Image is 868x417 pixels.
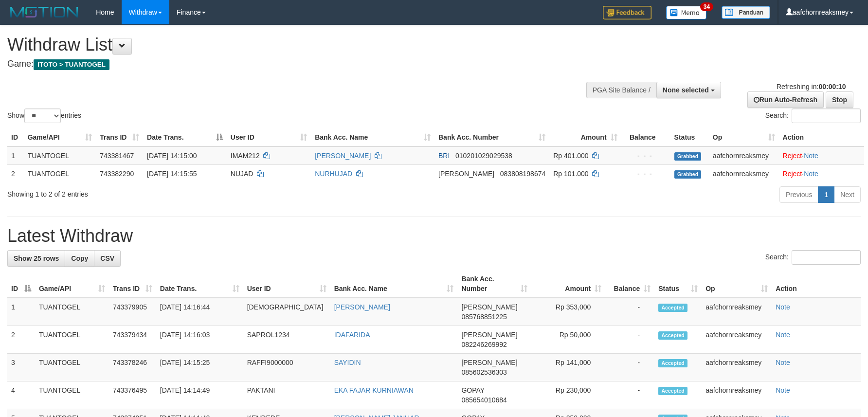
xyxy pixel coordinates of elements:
select: Showentries [24,109,61,123]
td: aafchornreaksmey [702,326,772,354]
a: Reject [783,170,802,178]
a: SAYIDIN [334,359,361,366]
th: Balance: activate to sort column ascending [605,270,654,298]
a: Note [776,303,790,311]
th: Game/API: activate to sort column ascending [24,128,96,146]
span: BRI [438,152,450,160]
span: 34 [700,2,713,11]
span: None selected [663,86,709,94]
span: Grabbed [674,152,702,161]
td: 2 [7,164,24,182]
a: CSV [94,250,121,267]
div: PGA Site Balance / [586,82,656,98]
td: 3 [7,354,35,381]
div: Showing 1 to 2 of 2 entries [7,185,354,199]
th: Op: activate to sort column ascending [709,128,779,146]
label: Search: [765,250,861,265]
th: Balance [621,128,670,146]
span: Grabbed [674,170,702,179]
a: [PERSON_NAME] [334,303,390,311]
th: Action [772,270,861,298]
button: None selected [656,82,721,98]
span: 743381467 [100,152,134,160]
span: Copy 082246269992 to clipboard [461,341,506,348]
td: - [605,354,654,381]
span: [DATE] 14:15:55 [147,170,197,178]
span: Show 25 rows [14,254,59,262]
a: 1 [818,186,834,203]
td: 1 [7,298,35,326]
td: [DEMOGRAPHIC_DATA] [243,298,330,326]
th: Op: activate to sort column ascending [702,270,772,298]
td: 743378246 [109,354,156,381]
a: NURHUJAD [315,170,352,178]
input: Search: [792,250,861,265]
img: Feedback.jpg [603,6,651,19]
h4: Game: [7,59,569,69]
td: TUANTOGEL [35,326,109,354]
td: 1 [7,146,24,165]
td: Rp 230,000 [531,381,605,409]
a: Copy [65,250,94,267]
th: Bank Acc. Name: activate to sort column ascending [330,270,458,298]
span: CSV [100,254,114,262]
strong: 00:00:10 [818,83,846,91]
td: aafchornreaksmey [702,381,772,409]
span: Copy [71,254,88,262]
td: - [605,298,654,326]
td: [DATE] 14:16:44 [156,298,243,326]
a: Note [804,170,818,178]
td: · [779,146,864,165]
th: Game/API: activate to sort column ascending [35,270,109,298]
span: [PERSON_NAME] [461,359,517,366]
a: Note [804,152,818,160]
a: IDAFARIDA [334,331,370,339]
td: 743379434 [109,326,156,354]
span: GOPAY [461,386,484,394]
td: TUANTOGEL [24,164,96,182]
span: Copy 083808198674 to clipboard [500,170,545,178]
label: Show entries [7,109,81,123]
td: 2 [7,326,35,354]
td: [DATE] 14:15:25 [156,354,243,381]
span: Rp 401.000 [553,152,588,160]
th: Bank Acc. Number: activate to sort column ascending [457,270,531,298]
h1: Withdraw List [7,35,569,54]
a: Previous [779,186,818,203]
td: aafchornreaksmey [709,164,779,182]
span: Accepted [658,359,687,367]
th: User ID: activate to sort column ascending [243,270,330,298]
span: Copy 085768851225 to clipboard [461,313,506,321]
img: MOTION_logo.png [7,5,81,19]
span: Copy 010201029029538 to clipboard [455,152,512,160]
span: Rp 101.000 [553,170,588,178]
td: TUANTOGEL [35,381,109,409]
a: Show 25 rows [7,250,65,267]
label: Search: [765,109,861,123]
span: Accepted [658,331,687,340]
th: Date Trans.: activate to sort column ascending [156,270,243,298]
span: Accepted [658,304,687,312]
a: Stop [826,91,853,108]
span: [PERSON_NAME] [461,303,517,311]
div: - - - [625,151,667,161]
th: Trans ID: activate to sort column ascending [96,128,143,146]
div: - - - [625,169,667,179]
th: Action [779,128,864,146]
input: Search: [792,109,861,123]
a: Note [776,359,790,366]
td: 4 [7,381,35,409]
span: [PERSON_NAME] [438,170,494,178]
span: Refreshing in: [777,83,846,91]
td: 743379905 [109,298,156,326]
span: Accepted [658,387,687,395]
td: 743376495 [109,381,156,409]
th: Amount: activate to sort column ascending [549,128,621,146]
a: Note [776,386,790,394]
span: [PERSON_NAME] [461,331,517,339]
a: [PERSON_NAME] [315,152,371,160]
td: aafchornreaksmey [709,146,779,165]
td: TUANTOGEL [35,298,109,326]
td: · [779,164,864,182]
td: PAKTANI [243,381,330,409]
